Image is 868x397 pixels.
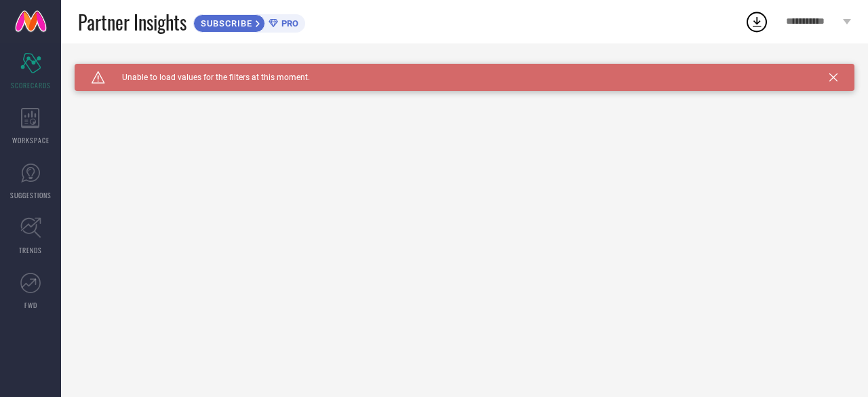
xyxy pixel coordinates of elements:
span: PRO [278,18,298,29]
div: Open download list [745,10,769,34]
span: WORKSPACE [12,135,50,145]
span: TRENDS [19,245,42,255]
span: FWD [24,300,37,310]
span: Unable to load values for the filters at this moment. [105,73,310,82]
span: SUBSCRIBE [194,18,256,29]
a: SUBSCRIBEPRO [193,11,305,33]
span: SCORECARDS [11,80,51,90]
div: Unable to load filters at this moment. Please try later. [75,64,854,75]
span: SUGGESTIONS [10,190,52,200]
span: Partner Insights [78,8,186,36]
